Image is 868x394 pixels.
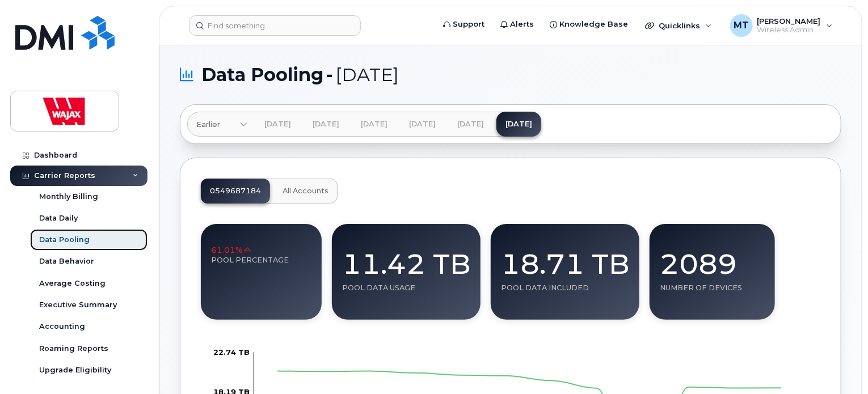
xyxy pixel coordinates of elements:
[326,66,333,83] span: -
[342,283,470,293] div: Pool data usage
[211,244,252,256] span: 61.01%
[213,348,250,357] g: 0.00 Bytes
[283,187,328,196] span: All Accounts
[304,112,348,137] a: [DATE]
[448,112,493,137] a: [DATE]
[496,112,541,137] a: [DATE]
[400,112,445,137] a: [DATE]
[342,234,470,283] div: 11.42 TB
[501,234,629,283] div: 18.71 TB
[660,234,765,283] div: 2089
[211,256,311,265] div: Pool Percentage
[335,66,399,83] span: [DATE]
[196,119,220,130] span: Earlier
[352,112,397,137] a: [DATE]
[501,283,629,293] div: Pool data included
[187,112,247,137] a: Earlier
[201,66,323,83] span: Data Pooling
[660,283,765,293] div: Number of devices
[213,348,250,357] tspan: 22.74 TB
[255,112,300,137] a: [DATE]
